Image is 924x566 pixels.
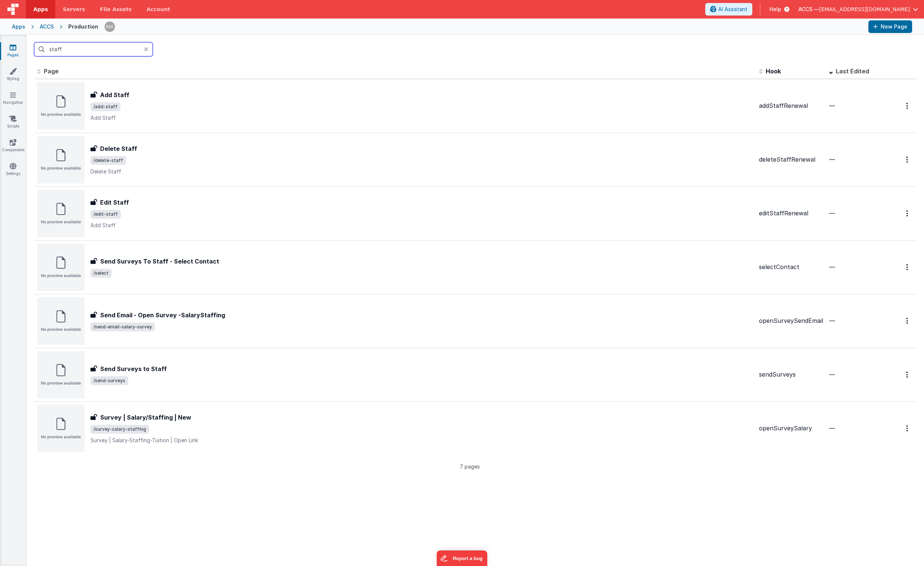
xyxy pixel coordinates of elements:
[100,364,167,373] h3: Send Surveys to Staff
[68,23,98,30] div: Production
[40,23,54,30] div: ACCS
[34,463,905,470] p: 7 pages
[100,144,137,153] h3: Delete Staff
[44,67,59,75] span: Page
[829,156,835,163] span: —
[12,23,25,30] div: Apps
[705,3,752,16] button: AI Assistant
[759,370,823,379] div: sendSurveys
[902,367,914,382] button: Options
[100,413,191,422] h3: Survey | Salary/Staffing | New
[33,6,48,13] span: Apps
[829,371,835,378] span: —
[759,263,823,271] div: selectContact
[90,222,753,229] p: Add Staff
[100,6,132,13] span: File Assets
[759,424,823,433] div: openSurveySalary
[766,67,781,75] span: Hook
[769,6,781,13] span: Help
[902,259,914,275] button: Options
[798,6,819,13] span: ACCS —
[829,263,835,271] span: —
[100,311,225,320] h3: Send Email - Open Survey -SalaryStaffing
[100,90,129,99] h3: Add Staff
[90,376,128,385] span: /send-surveys
[902,98,914,113] button: Options
[759,209,823,218] div: editStaffRenewal
[718,6,748,13] span: AI Assistant
[34,42,153,56] input: Search pages, id's ...
[90,425,149,434] span: /survey-salary-staffing
[868,20,912,33] button: New Page
[829,209,835,217] span: —
[902,313,914,328] button: Options
[902,206,914,221] button: Options
[90,210,121,219] span: /edit-staff
[829,317,835,324] span: —
[829,424,835,432] span: —
[759,102,823,110] div: addStaffRenewal
[437,550,488,566] iframe: Marker.io feedback button
[819,6,910,13] span: [EMAIL_ADDRESS][DOMAIN_NAME]
[105,21,115,32] img: 1e10b08f9103151d1000344c2f9be56b
[798,6,918,13] button: ACCS — [EMAIL_ADDRESS][DOMAIN_NAME]
[902,152,914,167] button: Options
[100,257,219,266] h3: Send Surveys To Staff - Select Contact
[63,6,85,13] span: Servers
[902,421,914,436] button: Options
[90,168,753,175] p: Delete Staff
[90,102,121,111] span: /add-staff
[90,114,753,122] p: Add Staff
[100,198,129,207] h3: Edit Staff
[759,317,823,325] div: openSurveySendEmail
[759,155,823,164] div: deleteStaffRenewal
[829,102,835,109] span: —
[90,156,126,165] span: /delete-staff
[836,67,869,75] span: Last Edited
[90,269,112,278] span: /select
[90,322,155,331] span: /send-email-salary-survey
[90,437,753,444] p: Survey | Salary-Staffing-Tuition | Open Link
